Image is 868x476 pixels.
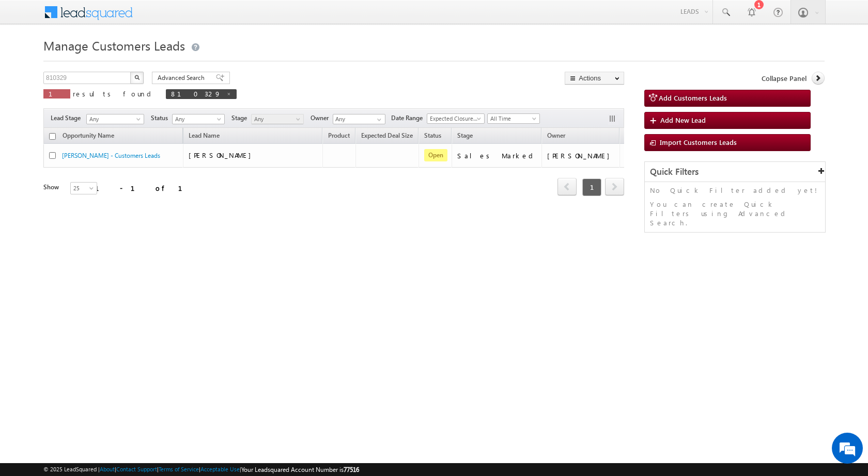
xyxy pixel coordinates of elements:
span: Lead Stage [51,113,85,123]
input: Type to Search [333,114,385,124]
span: Lead Name [183,130,225,143]
span: Expected Closure Date [427,114,481,123]
a: next [605,179,624,195]
span: Your Leadsquared Account Number is [241,466,359,473]
span: 1 [582,178,601,196]
p: You can create Quick Filters using Advanced Search. [650,200,820,227]
span: Owner [311,113,333,123]
img: Search [134,75,139,80]
span: Owner [547,132,565,139]
a: Status [419,130,446,143]
a: Opportunity Name [57,130,119,143]
span: © 2025 LeadSquared | | | | | [43,465,359,474]
a: Any [86,114,144,124]
span: Stage [231,113,251,123]
a: Expected Closure Date [427,113,485,124]
span: Advanced Search [158,73,208,83]
span: Import Customers Leads [660,138,737,146]
div: Quick Filters [645,162,825,182]
div: Sales Marked [457,151,537,160]
span: Collapse Panel [762,74,807,83]
span: [PERSON_NAME] [189,151,256,159]
span: 77516 [344,466,359,473]
span: Expected Deal Size [361,132,413,139]
p: No Quick Filter added yet! [650,186,820,195]
span: Product [328,132,350,139]
a: Contact Support [116,466,157,472]
span: Any [173,114,222,124]
span: Add New Lead [660,116,706,124]
a: Show All Items [371,114,384,125]
span: Date Range [391,113,427,123]
span: next [605,178,624,195]
span: Actions [620,129,651,143]
span: Add Customers Leads [659,93,727,102]
a: prev [557,179,577,195]
span: results found [73,89,155,98]
a: [PERSON_NAME] - Customers Leads [62,152,160,159]
a: Terms of Service [159,466,199,472]
span: prev [557,178,577,195]
span: Manage Customers Leads [43,37,185,54]
span: All Time [488,114,537,123]
span: Status [151,113,172,123]
a: Acceptable Use [200,466,240,472]
a: All Time [487,113,540,124]
a: 25 [70,182,97,194]
span: 1 [49,89,65,98]
span: 810329 [171,89,221,98]
div: Show [43,183,62,192]
a: Stage [452,130,478,143]
span: Stage [457,132,473,139]
span: Opportunity Name [63,132,114,139]
div: 1 - 1 of 1 [95,182,195,194]
span: Open [424,149,447,161]
a: Any [172,114,225,124]
a: Any [251,114,304,124]
span: Any [87,114,141,124]
button: Actions [565,72,624,85]
a: Expected Deal Size [356,130,418,143]
span: Any [252,114,301,124]
div: [PERSON_NAME] [547,151,615,160]
a: About [100,466,115,472]
input: Check all records [49,133,56,140]
span: 25 [71,184,98,193]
